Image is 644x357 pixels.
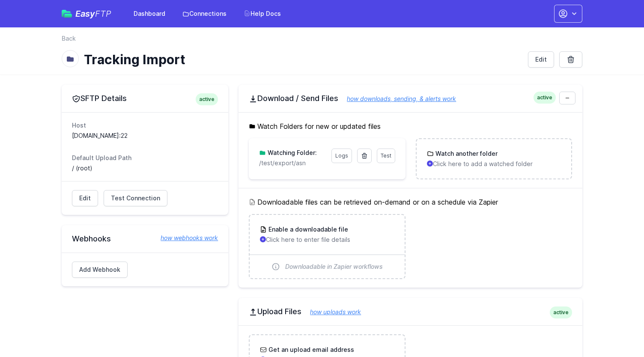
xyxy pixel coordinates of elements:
img: easyftp_logo.png [62,10,72,18]
h1: Tracking Import [84,52,521,67]
h3: Enable a downloadable file [267,225,348,234]
h2: Upload Files [249,306,572,317]
a: Test [377,149,395,163]
a: Edit [72,190,98,206]
nav: Breadcrumb [62,34,582,48]
a: Watch another folder Click here to add a watched folder [417,139,571,178]
h5: Downloadable files can be retrieved on-demand or on a schedule via Zapier [249,197,572,207]
h2: Webhooks [72,234,218,244]
a: how webhooks work [152,234,218,242]
span: Test Connection [111,194,160,202]
a: Back [62,34,76,43]
p: /test/export/asn [259,159,326,167]
span: active [534,92,556,104]
a: Test Connection [104,190,167,206]
a: Enable a downloadable file Click here to enter file details Downloadable in Zapier workflows [250,215,404,278]
h2: SFTP Details [72,93,218,104]
dt: Default Upload Path [72,154,218,162]
a: Add Webhook [72,262,128,278]
a: Edit [528,51,554,68]
dd: / (root) [72,164,218,173]
h2: Download / Send Files [249,93,572,104]
span: FTP [95,9,111,19]
dt: Host [72,121,218,130]
a: Logs [331,149,352,163]
span: Downloadable in Zapier workflows [285,262,383,271]
span: active [196,93,218,105]
a: how downloads, sending, & alerts work [338,95,456,102]
p: Click here to enter file details [260,235,394,244]
span: active [550,306,572,318]
h3: Watch another folder [434,149,498,158]
p: Click here to add a watched folder [427,160,561,168]
a: how uploads work [301,308,361,315]
h5: Watch Folders for new or updated files [249,121,572,131]
a: Help Docs [239,6,286,21]
dd: [DOMAIN_NAME]:22 [72,131,218,140]
a: Connections [177,6,232,21]
span: Easy [75,9,111,18]
h3: Get an upload email address [267,345,354,354]
a: Dashboard [128,6,170,21]
h3: Watching Folder: [266,149,317,157]
span: Test [381,152,391,159]
a: EasyFTP [62,9,111,18]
